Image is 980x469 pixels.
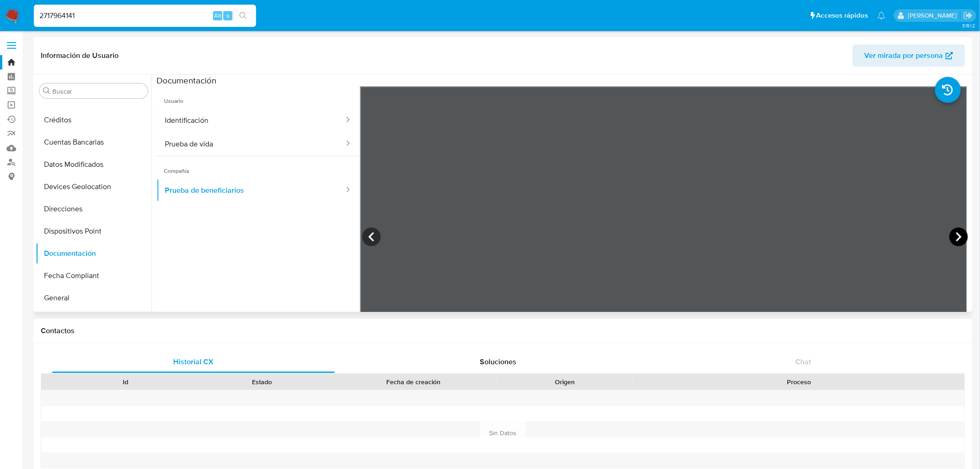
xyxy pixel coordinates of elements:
span: Historial CX [173,356,214,367]
button: General [36,287,151,309]
span: Accesos rápidos [817,11,868,20]
span: Alt [214,11,221,20]
button: Dispositivos Point [36,220,151,242]
button: Documentación [36,242,151,265]
span: Ver mirada por persona [865,44,943,67]
input: Buscar [52,87,144,95]
button: Fecha Compliant [36,265,151,287]
span: Chat [796,356,811,367]
a: Notificaciones [878,12,886,19]
p: paloma.falcondesoto@mercadolibre.cl [908,11,960,20]
button: Buscar [43,87,50,95]
button: Datos Modificados [36,153,151,176]
button: Cuentas Bancarias [36,131,151,153]
button: Direcciones [36,198,151,220]
div: Fecha de creación [336,377,490,387]
h1: Información de Usuario [41,51,119,60]
span: Soluciones [480,356,517,367]
div: Proceso [640,377,958,387]
div: Id [64,377,187,387]
div: Estado [200,377,323,387]
button: Créditos [36,109,151,131]
button: Historial Casos [36,309,151,331]
div: Origen [503,377,627,387]
a: Salir [963,11,973,20]
button: Ver mirada por persona [853,44,965,67]
button: Devices Geolocation [36,176,151,198]
h1: Contactos [41,326,965,336]
input: Buscar usuario o caso... [34,10,256,22]
span: s [226,11,229,20]
button: search-icon [233,9,252,22]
